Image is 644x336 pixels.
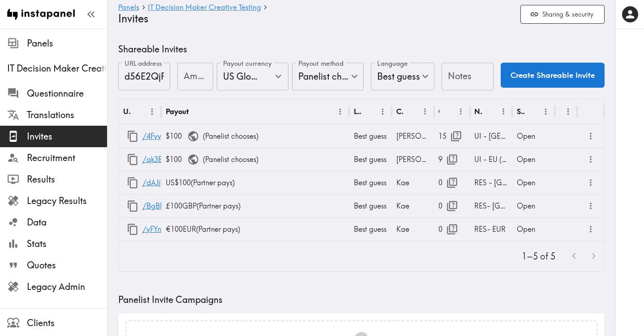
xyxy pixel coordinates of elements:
[132,105,146,119] button: Sort
[27,130,107,143] span: Invites
[501,63,605,88] button: Create Shareable Invite
[512,194,555,217] div: Open
[27,109,107,121] span: Translations
[512,217,555,241] div: Open
[161,217,349,241] div: €100 EUR ( Partner pays )
[470,148,512,171] div: UI - EU (multiple countries)
[438,218,465,241] div: 0
[166,155,203,164] span: $100
[118,43,605,55] h5: Shareable Invites
[404,105,418,119] button: Sort
[125,59,162,68] label: URL address
[27,195,107,207] span: Legacy Results
[142,218,181,241] a: /yFYnLdKUL
[392,148,434,171] div: [PERSON_NAME]
[145,105,159,119] button: Menu
[362,105,376,119] button: Sort
[27,317,107,329] span: Clients
[118,4,139,12] a: Panels
[142,125,184,148] a: /4Fyy7Ph4M
[142,195,189,217] a: /BgBBQggNB
[142,148,182,171] a: /qk3BEK8hF
[118,293,605,306] h5: Panelist Invite Campaigns
[584,199,598,213] button: more
[354,107,361,116] div: Language
[392,194,434,217] div: Kae
[161,194,349,217] div: £100 GBP ( Partner pays )
[470,171,512,194] div: RES - [GEOGRAPHIC_DATA]/[GEOGRAPHIC_DATA]
[161,124,349,148] div: ( Panelist chooses )
[190,105,204,119] button: Sort
[474,107,482,116] div: Notes
[166,132,203,140] span: $100
[27,87,107,100] span: Questionnaire
[584,222,598,237] button: more
[349,171,392,194] div: Best guess
[438,195,465,217] div: 0
[376,105,390,119] button: Menu
[584,175,598,190] button: more
[27,216,107,229] span: Data
[27,37,107,50] span: Panels
[161,148,349,171] div: ( Panelist chooses )
[396,107,404,116] div: Creator
[349,148,392,171] div: Best guess
[512,171,555,194] div: Open
[584,152,598,167] button: more
[118,12,513,25] h4: Invites
[349,217,392,241] div: Best guess
[298,59,343,68] label: Payout method
[525,105,539,119] button: Sort
[349,124,392,148] div: Best guess
[497,105,511,119] button: Menu
[522,250,555,263] p: 1–5 of 5
[438,125,465,148] div: 15
[470,124,512,148] div: UI - [GEOGRAPHIC_DATA]/[GEOGRAPHIC_DATA]
[438,171,465,194] div: 0
[27,259,107,272] span: Quotes
[454,105,468,119] button: Menu
[560,105,574,119] button: Sort
[438,107,439,116] div: Opens
[223,59,272,68] label: Payout currency
[512,124,555,148] div: Open
[27,173,107,186] span: Results
[161,171,349,194] div: US$100 ( Partner pays )
[392,217,434,241] div: Kae
[7,62,107,75] span: IT Decision Maker Creative Testing
[148,4,261,12] a: IT Decision Maker Creative Testing
[561,105,575,119] button: Menu
[166,107,189,116] div: Payout
[392,124,434,148] div: [PERSON_NAME]
[292,63,364,90] div: Panelist chooses
[333,105,347,119] button: Menu
[142,171,183,194] a: /dAJjPfGeM
[483,105,497,119] button: Sort
[470,217,512,241] div: RES- EUR
[27,238,107,250] span: Stats
[470,194,512,217] div: RES- [GEOGRAPHIC_DATA]
[438,148,465,171] div: 9
[377,59,408,68] label: Language
[392,171,434,194] div: Kae
[584,129,598,144] button: more
[27,281,107,293] span: Legacy Admin
[371,63,434,90] div: Best guess
[512,148,555,171] div: Open
[517,107,524,116] div: Status
[539,105,553,119] button: Menu
[27,152,107,164] span: Recruitment
[271,69,285,83] button: Open
[520,5,605,24] button: Sharing & security
[440,105,454,119] button: Sort
[123,107,131,116] div: URL
[418,105,432,119] button: Menu
[349,194,392,217] div: Best guess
